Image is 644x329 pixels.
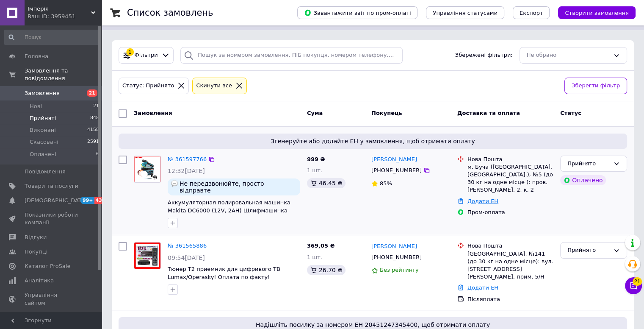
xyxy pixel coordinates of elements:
div: м. Буча ([GEOGRAPHIC_DATA], [GEOGRAPHIC_DATA].), №5 (до 30 кг на одне місце ): пров. [PERSON_NAME... [467,163,553,194]
a: Додати ЕН [467,284,498,291]
span: Показники роботи компанії [25,211,78,226]
span: Покупці [25,248,47,256]
span: [DEMOGRAPHIC_DATA] [25,197,87,204]
button: Створити замовлення [558,6,636,19]
a: [PERSON_NAME] [371,156,417,164]
span: Зберегти фільтр [572,81,620,90]
span: Фільтри [135,51,158,59]
a: Додати ЕН [467,198,498,204]
span: Експорт [520,10,543,16]
span: Без рейтингу [380,267,419,273]
a: № 361597766 [168,156,207,162]
span: Відгуки [25,234,47,241]
span: Створити замовлення [565,10,629,16]
span: 99+ [80,197,94,204]
div: Cкинути все [194,81,234,90]
button: Управління статусами [426,6,504,19]
button: Чат з покупцем21 [625,277,642,294]
span: 43 [94,197,104,204]
span: Завантажити звіт по пром-оплаті [304,9,411,17]
span: 369,05 ₴ [307,243,335,249]
a: Тюнер Т2 приемник для цифривого ТВ Lumax/Operasky! Оплата по факту! [168,266,280,280]
span: 848 [90,114,99,122]
span: 2591 [87,138,99,146]
a: Фото товару [134,156,161,183]
a: [PERSON_NAME] [371,243,417,251]
div: Оплачено [560,175,606,185]
div: Пром-оплата [467,209,553,216]
input: Пошук за номером замовлення, ПІБ покупця, номером телефону, Email, номером накладної [180,47,403,64]
span: Скасовані [30,138,58,146]
div: [GEOGRAPHIC_DATA], №141 (до 30 кг на одне місце): вул. [STREET_ADDRESS][PERSON_NAME], прим. 5/Н [467,250,553,281]
button: Експорт [513,6,550,19]
span: Управління сайтом [25,291,78,307]
span: Доставка та оплата [457,110,520,116]
div: Ваш ID: 3959451 [28,13,102,20]
span: Замовлення [134,110,172,116]
span: 09:54[DATE] [168,254,205,261]
div: Післяплата [467,296,553,303]
span: Покупець [371,110,402,116]
span: Управління статусами [433,10,498,16]
span: 1 шт. [307,167,322,173]
a: № 361565886 [168,243,207,249]
span: 1 шт. [307,254,322,260]
span: Головна [25,53,48,60]
span: Нові [30,103,42,110]
span: Повідомлення [25,168,66,176]
span: 12:32[DATE] [168,167,205,174]
button: Зберегти фільтр [564,78,627,94]
div: Нова Пошта [467,156,553,163]
span: Виконані [30,126,56,134]
span: Збережені фільтри: [455,51,513,59]
span: Статус [560,110,581,116]
div: [PHONE_NUMBER] [370,165,423,176]
div: 1 [126,48,134,56]
span: 21 [633,277,642,286]
span: 4158 [87,126,99,134]
span: 21 [93,103,99,110]
span: Згенеруйте або додайте ЕН у замовлення, щоб отримати оплату [122,137,624,145]
span: Аналітика [25,277,54,284]
img: Фото товару [134,156,160,182]
span: 6 [96,151,99,158]
div: Не обрано [527,51,610,60]
span: Каталог ProSale [25,262,70,270]
div: [PHONE_NUMBER] [370,252,423,263]
div: 26.70 ₴ [307,265,345,275]
span: Замовлення [25,89,60,97]
div: Нова Пошта [467,242,553,250]
div: Статус: Прийнято [121,81,176,90]
a: Створити замовлення [550,9,636,16]
span: 999 ₴ [307,156,325,162]
span: Замовлення та повідомлення [25,67,102,82]
a: Фото товару [134,242,161,269]
input: Пошук [4,30,100,45]
span: Товари та послуги [25,182,78,190]
img: :speech_balloon: [171,180,178,187]
h1: Список замовлень [127,8,213,18]
span: 85% [380,180,392,187]
div: 46.45 ₴ [307,178,345,188]
span: 21 [87,89,97,97]
span: Cума [307,110,323,116]
button: Завантажити звіт по пром-оплаті [297,6,417,19]
img: Фото товару [134,243,160,269]
span: Імперія [28,5,91,13]
div: Прийнято [567,159,610,168]
span: Оплачені [30,151,56,158]
span: Не передзвонюйте, просто відправте [180,180,297,194]
span: Прийняті [30,114,56,122]
span: Надішліть посилку за номером ЕН 20451247345400, щоб отримати оплату [122,321,624,329]
a: Аккумуляторная полировальная машинка Makita DC6000 (12V, 2AH) Шлифмашинка [168,199,290,214]
div: Прийнято [567,246,610,255]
